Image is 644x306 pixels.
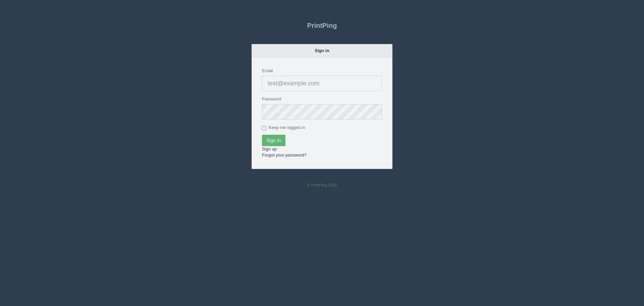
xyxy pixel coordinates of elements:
input: test@example.com [262,75,382,91]
label: Email [262,68,273,74]
input: Sign In [262,134,285,146]
a: Forgot your password? [262,152,307,157]
input: Keep me logged in [262,126,266,130]
label: Keep me logged in [262,124,305,131]
strong: Sign in [315,48,329,53]
a: Sign up [262,146,277,151]
label: Password [262,96,281,102]
small: © PrintPing 2020 [307,183,337,187]
a: PrintPing [252,17,392,34]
